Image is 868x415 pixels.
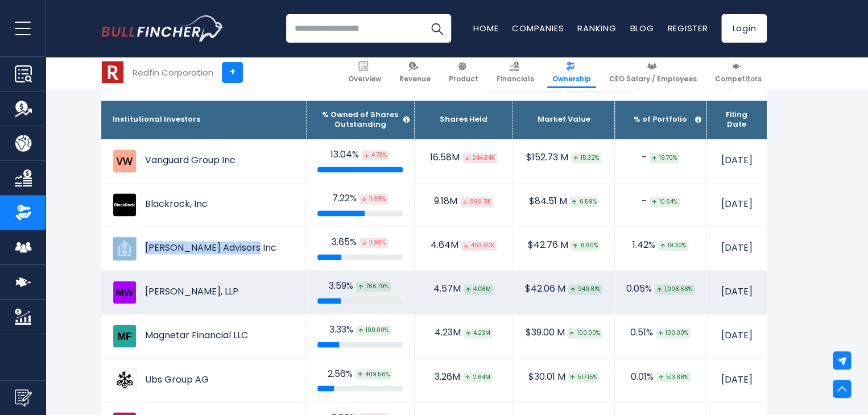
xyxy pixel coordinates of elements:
[399,74,431,84] span: Revenue
[706,270,767,314] td: [DATE]
[524,152,604,164] div: $152.73 M
[547,57,596,88] a: Ownership
[460,197,493,207] span: 898.71K
[101,183,306,226] td: Blackrock, Inc
[426,327,501,339] div: 4.23M
[348,74,381,84] span: Overview
[524,239,604,251] div: $42.76 M
[317,193,403,205] div: 7.22%
[426,371,501,383] div: 3.26M
[491,57,539,88] a: Financials
[655,284,695,294] span: 1,008.68%
[656,328,691,338] span: 100.00%
[473,22,498,34] a: Home
[317,149,403,161] div: 13.04%
[356,369,392,379] span: 409.56%
[113,193,137,217] img: Blackrock, Inc
[615,101,706,139] th: % of Portfolio
[356,281,391,292] span: 766.79%
[721,14,767,43] a: Login
[706,101,767,139] th: Filing Date
[569,197,598,207] span: 6.59%
[343,57,386,88] a: Overview
[461,240,497,251] span: 453.90K
[524,327,604,339] div: $39.00 M
[577,22,616,34] a: Ranking
[650,197,680,207] span: 10.64%
[113,324,137,348] img: Magnetar Financial LLC
[101,271,306,314] td: [PERSON_NAME], LLP
[626,283,695,295] div: 0.05%
[101,358,306,401] td: Ubs Group AG
[133,66,213,79] div: Redfin Corporation
[113,368,137,392] img: Ubs Group AG
[362,150,389,160] span: 4.78%
[359,194,388,204] span: 11.99%
[568,372,599,382] span: 517.15%
[658,240,688,251] span: 19.30%
[113,149,137,173] img: Vanguard Group Inc
[463,372,493,382] span: 2.64M
[571,153,601,163] span: 15.32%
[101,139,306,182] td: Vanguard Group Inc
[706,139,767,183] td: [DATE]
[706,314,767,358] td: [DATE]
[464,284,493,294] span: 4.06M
[656,372,691,382] span: 513.88%
[222,62,243,83] a: +
[567,328,602,338] span: 100.00%
[626,371,695,383] div: 0.01%
[426,152,501,164] div: 16.58M
[667,22,708,34] a: Register
[317,280,403,292] div: 3.59%
[626,239,695,251] div: 1.42%
[426,239,501,251] div: 4.64M
[626,196,695,208] div: -
[113,236,137,260] img: Hennessy Advisors Inc
[650,153,679,163] span: 19.70%
[426,283,501,295] div: 4.57M
[524,196,604,208] div: $84.51 M
[524,283,604,295] div: $42.06 M
[706,226,767,270] td: [DATE]
[414,101,512,139] th: Shares Held
[113,280,137,304] img: Marshall Wace, LLP
[118,73,459,88] h2: Redfin Corporation Institutional Ownership Details (2025 Q1)
[317,236,403,248] div: 3.65%
[359,238,388,248] span: 11.98%
[630,22,654,34] a: Blog
[571,240,600,251] span: 6.60%
[609,74,697,84] span: CEO Salary / Employees
[715,74,762,84] span: Competitors
[101,227,306,270] td: [PERSON_NAME] Advisors Inc
[710,57,767,88] a: Competitors
[356,325,391,335] span: 100.00%
[101,15,224,42] a: Go to homepage
[306,101,414,139] th: % Owned of Shares Outstanding
[423,14,451,43] button: Search
[626,327,695,339] div: 0.51%
[15,204,32,221] img: Ownership
[604,57,702,88] a: CEO Salary / Employees
[101,314,306,358] td: Magnetar Financial LLC
[512,101,615,139] th: Market Value
[317,324,403,336] div: 3.33%
[568,284,602,294] span: 949.81%
[449,74,478,84] span: Product
[706,358,767,401] td: [DATE]
[102,61,123,83] img: RDFN logo
[464,328,493,338] span: 4.23M
[317,368,403,380] div: 2.56%
[706,182,767,226] td: [DATE]
[101,15,224,42] img: Bullfincher logo
[101,101,306,139] th: Institutional Investors
[394,57,436,88] a: Revenue
[426,196,501,208] div: 9.18M
[626,152,695,164] div: -
[524,371,604,383] div: $30.01 M
[462,153,497,163] span: 244.84K
[552,74,591,84] span: Ownership
[444,57,483,88] a: Product
[512,22,564,34] a: Companies
[497,74,534,84] span: Financials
